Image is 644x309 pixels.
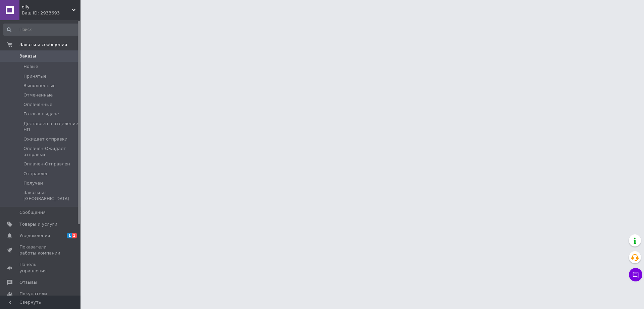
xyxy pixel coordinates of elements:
[629,268,642,281] button: Чат с покупателем
[19,53,36,59] span: Заказы
[22,4,72,10] span: olly
[19,279,37,285] span: Отзывы
[3,24,79,36] input: Поиск
[22,10,80,16] div: Ваш ID: 2933693
[23,111,59,117] span: Готов к выдаче
[19,42,67,48] span: Заказы и сообщения
[19,262,62,274] span: Панель управления
[23,73,47,79] span: Принятые
[23,64,38,70] span: Новые
[19,233,50,239] span: Уведомления
[23,136,67,142] span: Ожидает отправки
[23,161,70,167] span: Оплачен-Отправлен
[19,221,57,227] span: Товары и услуги
[23,102,52,108] span: Оплаченные
[23,180,43,186] span: Получен
[23,146,78,158] span: Оплачен-Ожидает отправки
[67,233,72,238] span: 1
[23,121,78,133] span: Доставлен в отделение НП
[19,291,47,297] span: Покупатели
[23,190,78,202] span: Заказы из [GEOGRAPHIC_DATA]
[19,244,62,256] span: Показатели работы компании
[19,209,46,216] span: Сообщения
[23,171,49,177] span: Отправлен
[23,92,53,98] span: Отмененные
[72,233,77,238] span: 1
[23,83,56,89] span: Выполненные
